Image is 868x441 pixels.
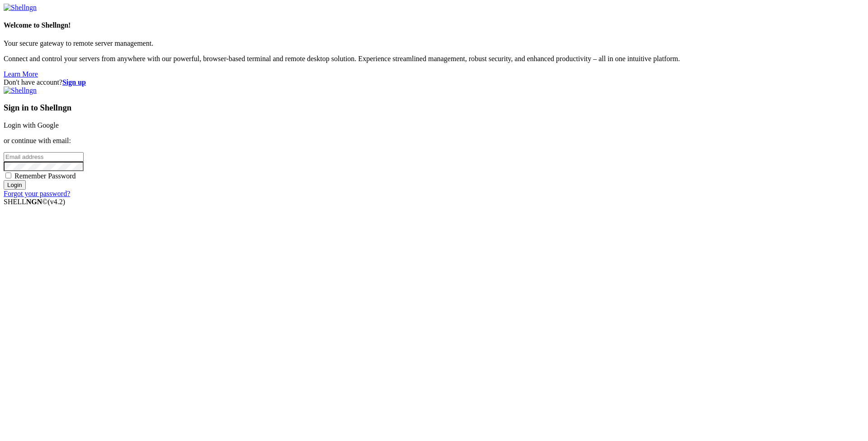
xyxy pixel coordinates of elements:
input: Login [4,180,26,190]
span: SHELL © [4,198,65,206]
b: NGN [26,198,42,206]
a: Sign up [62,78,86,86]
img: Shellngn [4,86,37,95]
input: Email address [4,152,84,162]
h4: Welcome to Shellngn! [4,21,864,29]
a: Forgot your password? [4,190,70,197]
a: Learn More [4,70,38,78]
p: Connect and control your servers from anywhere with our powerful, browser-based terminal and remo... [4,55,864,63]
p: or continue with email: [4,137,864,145]
span: Remember Password [14,172,76,180]
a: Login with Google [4,121,59,129]
input: Remember Password [5,173,11,178]
p: Your secure gateway to remote server management. [4,39,864,48]
h3: Sign in to Shellngn [4,103,864,113]
img: Shellngn [4,4,37,12]
div: Don't have account? [4,78,864,86]
span: 4.2.0 [48,198,66,206]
